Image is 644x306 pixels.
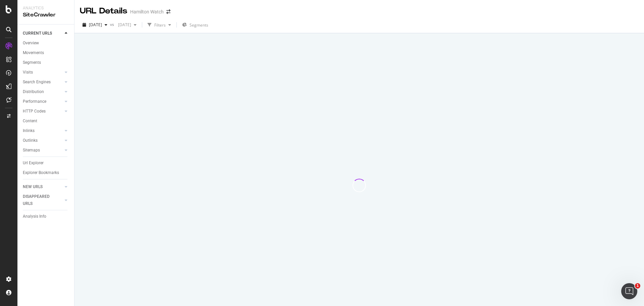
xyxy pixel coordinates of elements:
[23,160,44,167] div: Url Explorer
[23,79,63,86] a: Search Engines
[23,118,69,125] a: Content
[89,22,102,28] span: 2025 Sep. 16th
[23,40,69,47] a: Overview
[23,169,69,176] a: Explorer Bookmarks
[23,49,44,56] div: Movements
[23,183,63,190] a: NEW URLS
[23,11,69,19] div: SiteCrawler
[23,69,63,76] a: Visits
[23,88,44,95] div: Distribution
[145,19,174,30] button: Filters
[23,127,35,134] div: Inlinks
[23,108,63,115] a: HTTP Codes
[635,283,640,289] span: 1
[23,169,59,176] div: Explorer Bookmarks
[23,40,39,47] div: Overview
[115,22,131,28] span: 2025 Aug. 19th
[23,59,69,66] a: Segments
[23,213,46,220] div: Analysis Info
[23,147,40,154] div: Sitemaps
[23,98,46,105] div: Performance
[23,79,51,86] div: Search Engines
[23,69,33,76] div: Visits
[23,88,63,95] a: Distribution
[80,5,127,17] div: URL Details
[179,19,211,30] button: Segments
[23,147,63,154] a: Sitemaps
[115,19,139,30] button: [DATE]
[23,127,63,134] a: Inlinks
[23,137,38,144] div: Outlinks
[23,183,43,190] div: NEW URLS
[23,98,63,105] a: Performance
[166,9,170,14] div: arrow-right-arrow-left
[80,19,110,30] button: [DATE]
[23,137,63,144] a: Outlinks
[190,22,208,28] span: Segments
[23,5,69,11] div: Analytics
[23,160,69,167] a: Url Explorer
[23,193,57,207] div: DISAPPEARED URLS
[23,118,37,125] div: Content
[23,193,63,207] a: DISAPPEARED URLS
[130,8,164,15] div: Hamilton Watch
[23,30,52,37] div: CURRENT URLS
[110,21,115,27] span: vs
[23,59,41,66] div: Segments
[154,22,166,28] div: Filters
[23,49,69,56] a: Movements
[621,283,637,299] iframe: Intercom live chat
[23,30,63,37] a: CURRENT URLS
[23,213,69,220] a: Analysis Info
[23,108,46,115] div: HTTP Codes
